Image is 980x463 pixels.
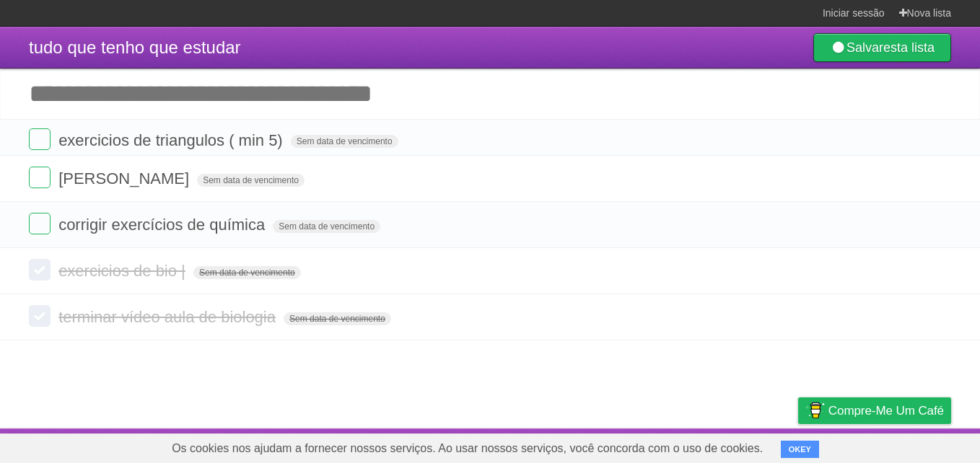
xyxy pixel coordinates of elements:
[29,38,241,57] span: tudo que tenho que estudar
[798,397,951,424] a: Compre-me um café
[29,128,51,150] label: Done
[846,40,935,55] font: Salvar
[58,308,279,326] span: terminar vídeo aula de biologia
[58,131,286,149] span: exercicios de triangulos ( min 5)
[779,432,839,459] a: Privacidade
[193,266,301,279] span: Sem data de vencimento
[883,40,935,55] b: esta lista
[568,432,599,459] a: Sobre
[29,305,51,327] label: Done
[197,174,305,187] span: Sem data de vencimento
[29,259,51,281] label: Done
[273,220,380,233] span: Sem data de vencimento
[157,434,777,463] span: Os cookies nos ajudam a fornecer nossos serviços. Ao usar nossos serviços, você concorda com o us...
[284,312,391,325] span: Sem data de vencimento
[805,398,825,423] img: Compre-me um café
[813,33,951,62] a: Salvaresta lista
[723,432,761,459] a: Termos
[857,432,951,459] a: Sugira um recurso
[616,432,706,459] a: Desenvolvedores
[907,7,951,19] font: Nova lista
[29,167,51,188] label: Done
[58,262,189,280] span: exercicios de bio |
[291,135,398,148] span: Sem data de vencimento
[58,169,193,188] span: [PERSON_NAME]
[58,216,268,234] span: corrigir exercícios de química
[781,441,819,458] button: OKEY
[29,213,51,234] label: Done
[828,398,944,423] span: Compre-me um café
